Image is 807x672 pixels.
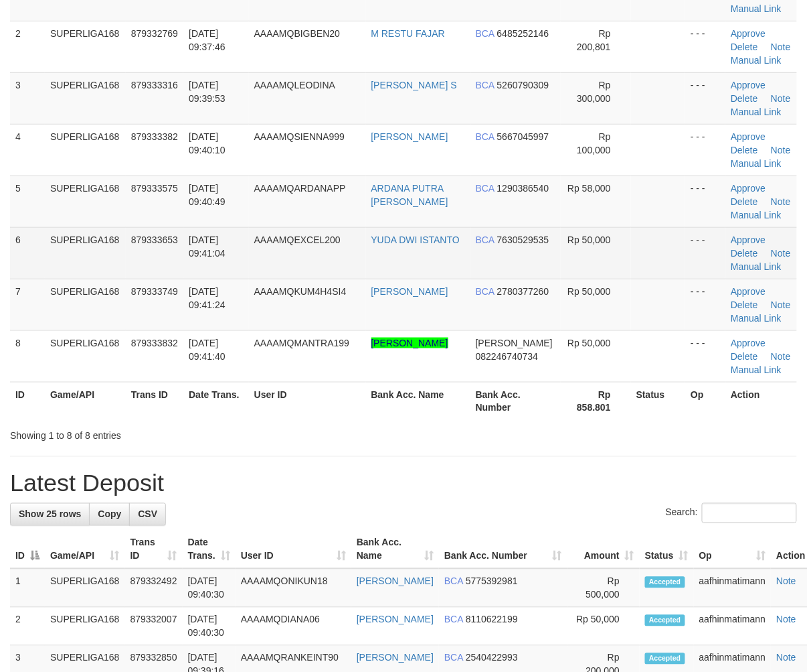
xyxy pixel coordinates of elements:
[567,338,611,348] span: Rp 50,000
[125,608,183,646] td: 879332007
[351,531,439,569] th: Bank Acc. Name: activate to sort column ascending
[254,338,349,348] span: AAAAMQMANTRA199
[366,382,470,420] th: Bank Acc. Name
[771,93,791,104] a: Note
[131,131,178,142] span: 879333382
[731,286,766,297] a: Approve
[497,28,549,39] span: Copy 6485252146 to clipboard
[236,531,351,569] th: User ID: activate to sort column ascending
[45,608,125,646] td: SUPERLIGA168
[10,124,45,176] td: 4
[466,614,518,625] span: Copy 8110622199 to clipboard
[189,338,226,362] span: [DATE] 09:41:40
[731,145,757,155] a: Delete
[561,382,631,420] th: Rp 858.801
[577,131,611,155] span: Rp 100,000
[10,503,90,526] a: Show 25 rows
[10,330,45,382] td: 8
[444,576,463,587] span: BCA
[731,196,757,207] a: Delete
[731,364,782,375] a: Manual Link
[725,382,797,420] th: Action
[476,80,495,90] span: BCA
[19,509,81,520] span: Show 25 rows
[497,131,549,142] span: Copy 5667045997 to clipboard
[45,72,126,124] td: SUPERLIGA168
[645,577,685,588] span: Accepted
[10,72,45,124] td: 3
[357,614,434,625] a: [PERSON_NAME]
[476,338,553,348] span: [PERSON_NAME]
[126,382,183,420] th: Trans ID
[371,131,448,142] a: [PERSON_NAME]
[466,653,518,663] span: Copy 2540422993 to clipboard
[685,72,725,124] td: - - -
[439,531,567,569] th: Bank Acc. Number: activate to sort column ascending
[685,227,725,279] td: - - -
[444,653,463,663] span: BCA
[771,248,791,259] a: Note
[254,131,345,142] span: AAAAMQSIENNA999
[640,531,694,569] th: Status: activate to sort column ascending
[249,382,366,420] th: User ID
[125,569,183,608] td: 879332492
[567,234,611,245] span: Rp 50,000
[45,382,126,420] th: Game/API
[254,286,347,297] span: AAAAMQKUM4H4SI4
[444,614,463,625] span: BCA
[183,608,236,646] td: [DATE] 09:40:30
[138,509,157,520] span: CSV
[731,131,766,142] a: Approve
[131,80,178,90] span: 879333316
[131,286,178,297] span: 879333749
[731,234,766,245] a: Approve
[371,80,457,90] a: [PERSON_NAME] S
[45,531,125,569] th: Game/API: activate to sort column ascending
[771,351,791,362] a: Note
[98,509,121,520] span: Copy
[731,80,766,90] a: Approve
[476,351,538,362] span: Copy 082246740734 to clipboard
[702,503,797,523] input: Search:
[685,124,725,176] td: - - -
[771,42,791,52] a: Note
[189,80,226,104] span: [DATE] 09:39:53
[497,286,549,297] span: Copy 2780377260 to clipboard
[577,28,611,52] span: Rp 200,801
[131,28,178,39] span: 879332769
[685,21,725,72] td: - - -
[731,248,757,259] a: Delete
[10,569,45,608] td: 1
[466,576,518,587] span: Copy 5775392981 to clipboard
[694,569,772,608] td: aafhinmatimann
[470,382,561,420] th: Bank Acc. Number
[685,176,725,227] td: - - -
[685,330,725,382] td: - - -
[125,531,183,569] th: Trans ID: activate to sort column ascending
[731,28,766,39] a: Approve
[10,176,45,227] td: 5
[371,338,448,348] a: [PERSON_NAME]
[254,28,340,39] span: AAAAMQBIGBEN20
[183,569,236,608] td: [DATE] 09:40:30
[776,653,796,663] a: Note
[731,3,782,14] a: Manual Link
[45,227,126,279] td: SUPERLIGA168
[771,145,791,155] a: Note
[771,299,791,310] a: Note
[189,234,226,259] span: [DATE] 09:41:04
[771,196,791,207] a: Note
[476,131,495,142] span: BCA
[189,183,226,207] span: [DATE] 09:40:49
[645,653,685,665] span: Accepted
[776,576,796,587] a: Note
[497,234,549,245] span: Copy 7630529535 to clipboard
[731,261,782,272] a: Manual Link
[731,351,757,362] a: Delete
[371,183,448,207] a: ARDANA PUTRA [PERSON_NAME]
[685,279,725,330] td: - - -
[254,183,346,194] span: AAAAMQARDANAPP
[476,183,495,194] span: BCA
[131,338,178,348] span: 879333832
[731,183,766,194] a: Approve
